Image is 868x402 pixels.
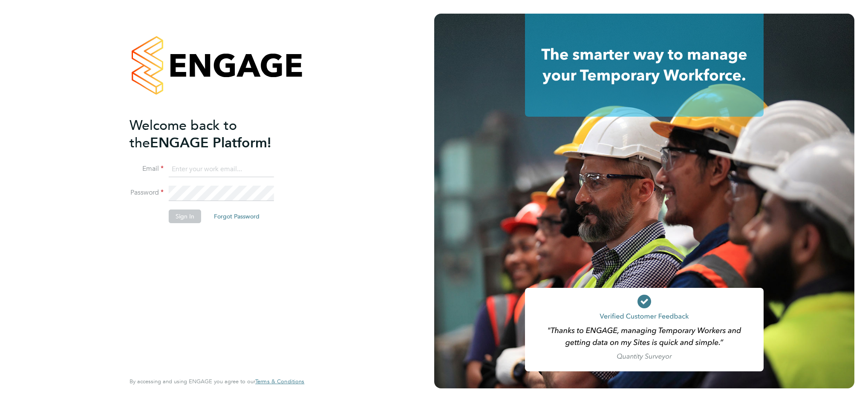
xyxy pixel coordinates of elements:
[130,378,304,385] span: By accessing and using ENGAGE you agree to our
[169,162,274,177] input: Enter your work email...
[130,117,296,152] h2: ENGAGE Platform!
[169,210,201,223] button: Sign In
[130,164,164,173] label: Email
[255,378,304,385] span: Terms & Conditions
[255,378,304,385] a: Terms & Conditions
[207,210,266,223] button: Forgot Password
[130,188,164,197] label: Password
[130,117,237,151] span: Welcome back to the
